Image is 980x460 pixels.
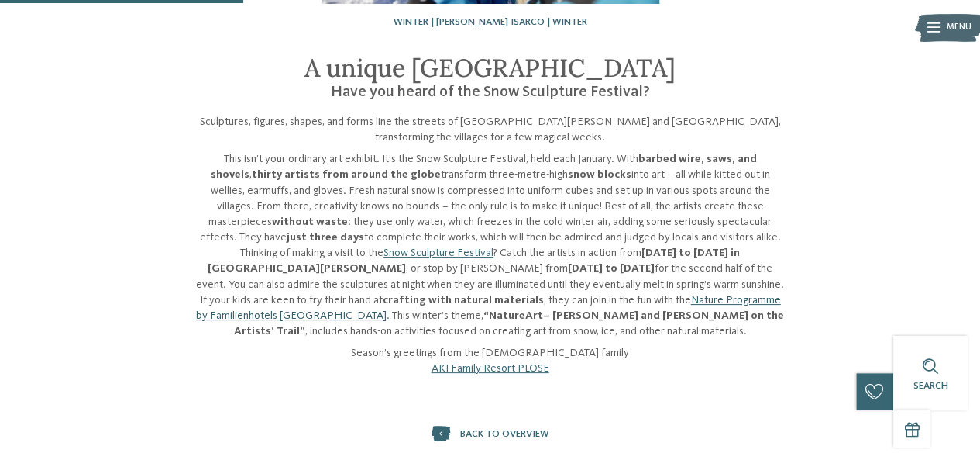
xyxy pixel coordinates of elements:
a: AKI Family Resort PLOSE [432,363,549,374]
p: This isn’t your ordinary art exhibit. It’s the Snow Sculpture Festival, held each January. With ,... [196,151,785,339]
strong: just three days [287,232,364,243]
span: back to overview [460,428,548,440]
a: Nature Programme by Familienhotels [GEOGRAPHIC_DATA] [196,295,781,321]
span: Winter | [PERSON_NAME] Isarco | Winter [394,17,587,27]
p: Season’s greetings from the [DEMOGRAPHIC_DATA] family [196,345,785,376]
strong: thirty artists from around the globe [252,169,441,180]
p: Sculptures, figures, shapes, and forms line the streets of [GEOGRAPHIC_DATA][PERSON_NAME] and [GE... [196,114,785,145]
span: A unique [GEOGRAPHIC_DATA] [304,52,676,84]
a: back to overview [432,426,548,441]
strong: crafting with natural materials [383,295,544,306]
strong: “NatureArt [483,310,543,321]
strong: without waste [272,216,348,227]
span: Have you heard of the Snow Sculpture Festival? [331,85,650,100]
span: Search [913,381,948,391]
a: Snow Sculpture Festival [383,247,493,258]
strong: snow blocks [568,169,631,180]
strong: [DATE] to [DATE] [568,263,655,274]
